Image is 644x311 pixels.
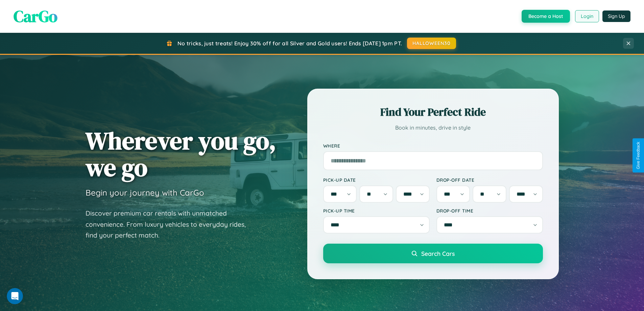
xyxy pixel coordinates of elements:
[323,244,543,263] button: Search Cars
[636,142,641,169] div: Give Feedback
[14,5,57,27] span: CarGo
[522,10,570,23] button: Become a Host
[407,38,456,49] button: HALLOWEEN30
[86,208,255,241] p: Discover premium car rentals with unmatched convenience. From luxury vehicles to everyday rides, ...
[323,123,543,133] p: Book in minutes, drive in style
[436,177,543,183] label: Drop-off Date
[575,10,599,22] button: Login
[436,208,543,214] label: Drop-off Time
[323,105,543,119] h2: Find Your Perfect Ride
[177,40,402,47] span: No tricks, just treats! Enjoy 30% off for all Silver and Gold users! Ends [DATE] 1pm PT.
[323,208,430,214] label: Pick-up Time
[421,250,455,257] span: Search Cars
[86,187,204,198] h3: Begin your journey with CarGo
[7,288,23,304] iframe: Intercom live chat
[86,127,276,181] h1: Wherever you go, we go
[323,143,543,149] label: Where
[602,10,630,22] button: Sign Up
[323,177,430,183] label: Pick-up Date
